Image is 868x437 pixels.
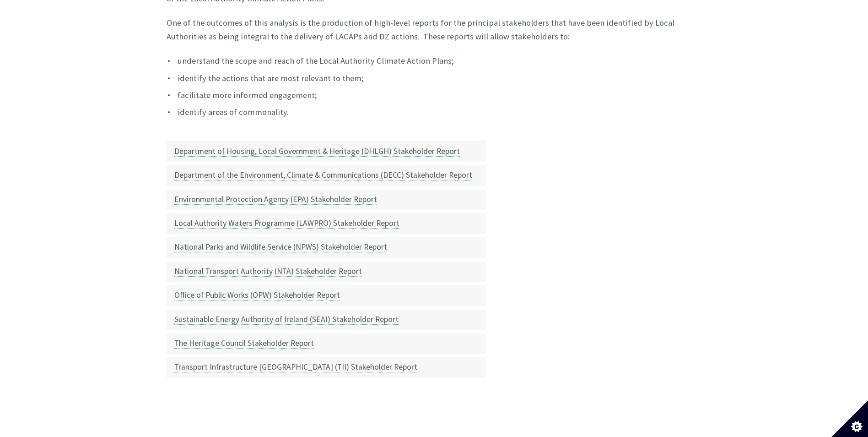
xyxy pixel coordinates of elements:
a: Department of the Environment, Climate & Communications (DECC) Stakeholder Report [174,170,472,180]
a: The Heritage Council Stakeholder Report [174,338,314,349]
li: identify the actions that are most relevant to them; [167,71,702,85]
a: Local Authority Waters Programme (LAWPRO) Stakeholder Report [174,218,399,229]
li: identify areas of commonality. [167,105,702,119]
a: Department of Housing, Local Government & Heritage (DHLGH) Stakeholder Report [174,146,460,157]
button: Set cookie preferences [831,400,868,437]
a: Office of Public Works (OPW) Stakeholder Report [174,290,340,300]
li: facilitate more informed engagement; [167,88,702,102]
a: Sustainable Energy Authority of Ireland (SEAI) Stakeholder Report [174,314,399,325]
a: Transport Infrastructure [GEOGRAPHIC_DATA] (TII) Stakeholder Report [174,362,417,372]
a: National Parks and Wildlife Service (NPWS) Stakeholder Report [174,242,387,252]
a: National Transport Authority (NTA) Stakeholder Report [174,266,362,277]
p: One of the outcomes of this analysis is the production of high-level reports for the principal st... [167,16,702,43]
a: Environmental Protection Agency (EPA) Stakeholder Report [174,194,377,205]
li: understand the scope and reach of the Local Authority Climate Action Plans; [167,54,702,67]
